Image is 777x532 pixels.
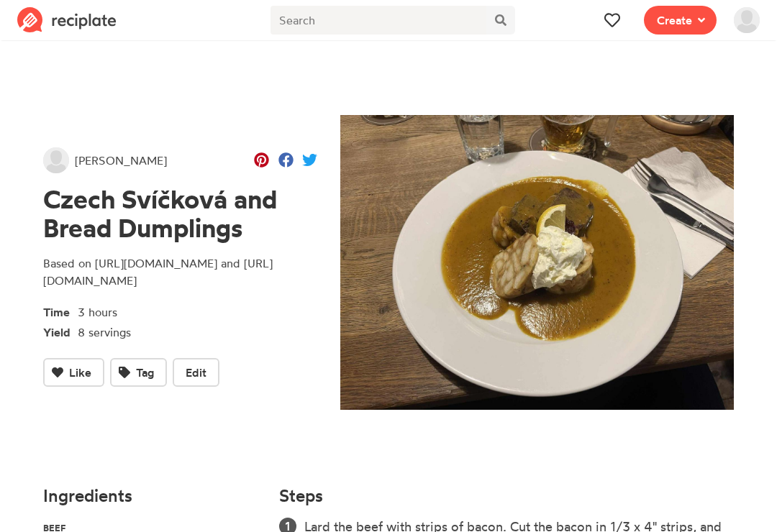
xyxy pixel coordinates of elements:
[136,364,154,381] span: Tag
[69,364,91,381] span: Like
[173,358,219,387] button: Edit
[657,12,692,29] span: Create
[43,486,262,505] h4: Ingredients
[43,301,78,321] span: Time
[43,147,69,173] img: User's avatar
[734,7,760,33] img: User's avatar
[186,364,206,381] span: Edit
[110,358,167,387] button: Tag
[271,6,486,35] input: Search
[340,115,734,410] img: Recipe of Czech Svíčková and Bread Dumplings by kevinhefner
[43,185,317,243] h1: Czech Svíčková and Bread Dumplings
[43,321,78,341] span: Yield
[644,6,717,35] button: Create
[78,325,131,339] span: 8 servings
[43,254,317,289] p: Based on [URL][DOMAIN_NAME] and [URL][DOMAIN_NAME]
[75,152,167,169] span: [PERSON_NAME]
[78,305,117,319] span: 3 hours
[43,147,167,173] a: [PERSON_NAME]
[279,486,323,505] h4: Steps
[17,7,117,33] img: Reciplate
[43,358,104,387] button: Like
